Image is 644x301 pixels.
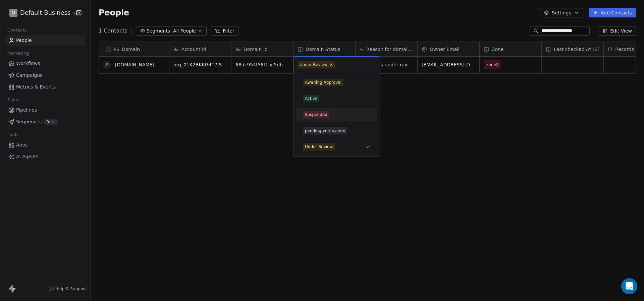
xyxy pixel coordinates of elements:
div: Suspended [305,112,327,118]
div: Active [305,96,317,102]
div: Under Review [300,62,327,68]
div: Suggestions [296,76,377,154]
div: Under Review [305,144,333,150]
div: pending verification [305,128,345,134]
div: Awaiting Approval [305,79,341,85]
